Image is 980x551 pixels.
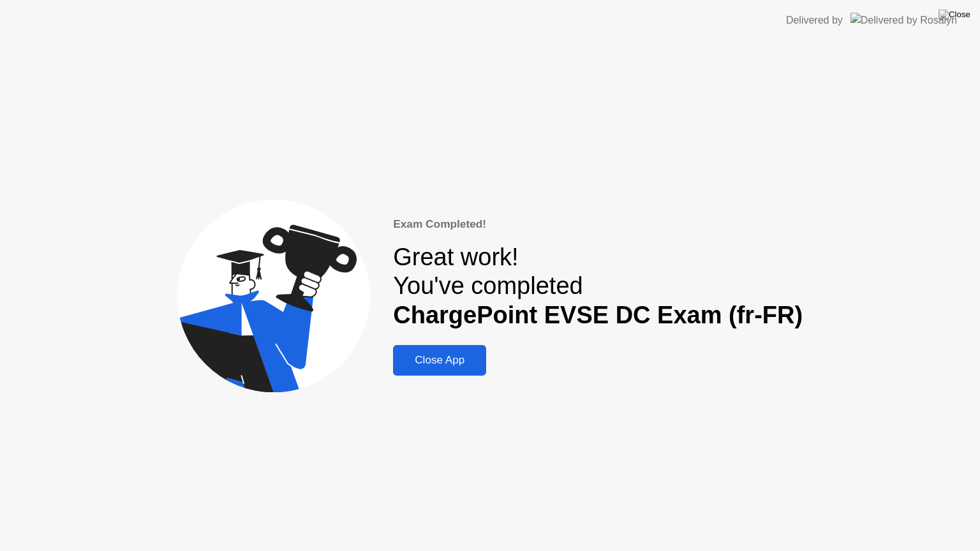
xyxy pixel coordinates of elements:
img: Delivered by Rosalyn [850,13,957,27]
div: Exam Completed! [393,216,803,233]
button: Close App [393,345,486,376]
div: Delivered by [786,13,843,28]
div: Great work! You've completed [393,243,803,330]
b: ChargePoint EVSE DC Exam (fr-FR) [393,302,803,328]
img: Close [939,10,970,20]
div: Close App [397,354,482,367]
